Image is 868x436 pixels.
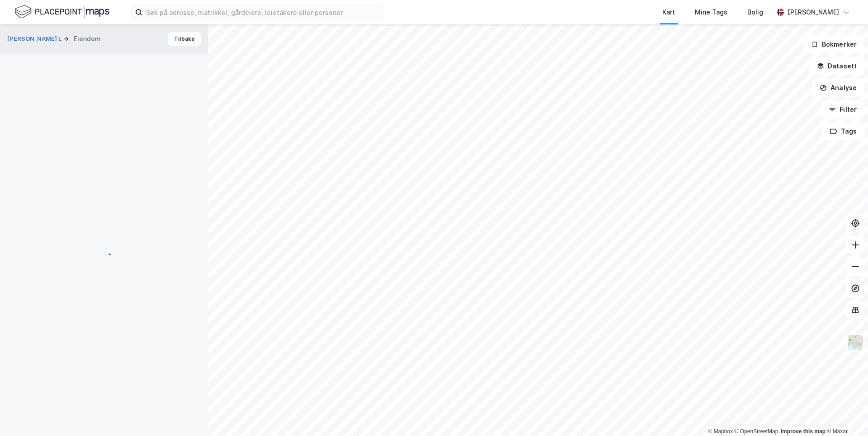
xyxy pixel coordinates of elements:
input: Søk på adresse, matrikkel, gårdeiere, leietakere eller personer [142,5,384,19]
button: Bokmerker [803,35,864,53]
button: Tags [822,122,864,140]
div: Mine Tags [695,7,727,18]
iframe: Chat Widget [823,393,868,436]
div: Bolig [747,7,763,18]
a: Improve this map [781,428,826,435]
button: [PERSON_NAME] L [7,34,63,43]
img: spinner.a6d8c91a73a9ac5275cf975e30b51cfb.svg [97,247,111,261]
a: Mapbox [708,428,733,435]
div: Kart [662,7,675,18]
button: Analyse [812,79,864,97]
button: Filter [821,101,864,119]
button: Tilbake [168,32,201,46]
a: OpenStreetMap [735,428,778,435]
img: logo.f888ab2527a4732fd821a326f86c7f29.svg [14,4,109,20]
img: Z [847,334,864,351]
button: Datasett [809,57,864,75]
div: Kontrollprogram for chat [823,393,868,436]
div: [PERSON_NAME] [788,7,839,18]
div: Eiendom [74,34,101,44]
